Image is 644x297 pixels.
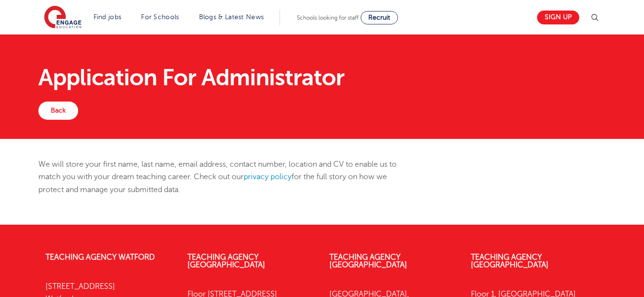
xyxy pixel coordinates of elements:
a: Teaching Agency [GEOGRAPHIC_DATA] [471,253,549,269]
a: Find jobs [94,13,122,21]
img: Engage Education [44,6,82,30]
h1: Application For Administrator [38,66,606,89]
a: For Schools [141,13,179,21]
a: Recruit [361,11,398,24]
span: Recruit [368,14,390,21]
a: Back [38,102,78,120]
a: Sign up [537,11,579,24]
span: Schools looking for staff [297,14,359,21]
a: Teaching Agency Watford [46,253,155,262]
a: privacy policy [244,172,292,181]
a: Teaching Agency [GEOGRAPHIC_DATA] [187,253,265,269]
a: Blogs & Latest News [199,13,264,21]
a: Teaching Agency [GEOGRAPHIC_DATA] [329,253,407,269]
p: We will store your first name, last name, email address, contact number, location and CV to enabl... [38,158,412,196]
